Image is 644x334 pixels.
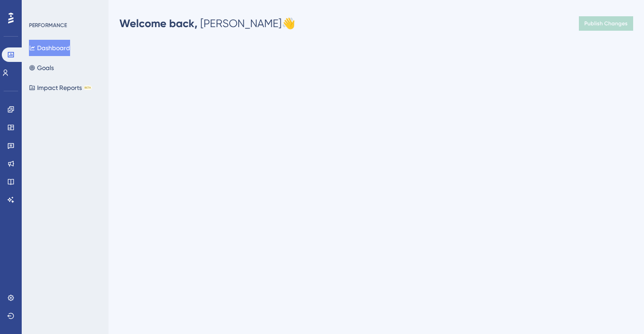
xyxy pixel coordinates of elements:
[579,16,633,31] button: Publish Changes
[29,40,70,56] button: Dashboard
[119,17,198,30] span: Welcome back,
[29,22,67,29] div: PERFORMANCE
[29,60,54,76] button: Goals
[584,20,628,27] span: Publish Changes
[119,16,295,31] div: [PERSON_NAME] 👋
[29,80,92,96] button: Impact ReportsBETA
[84,85,92,90] div: BETA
